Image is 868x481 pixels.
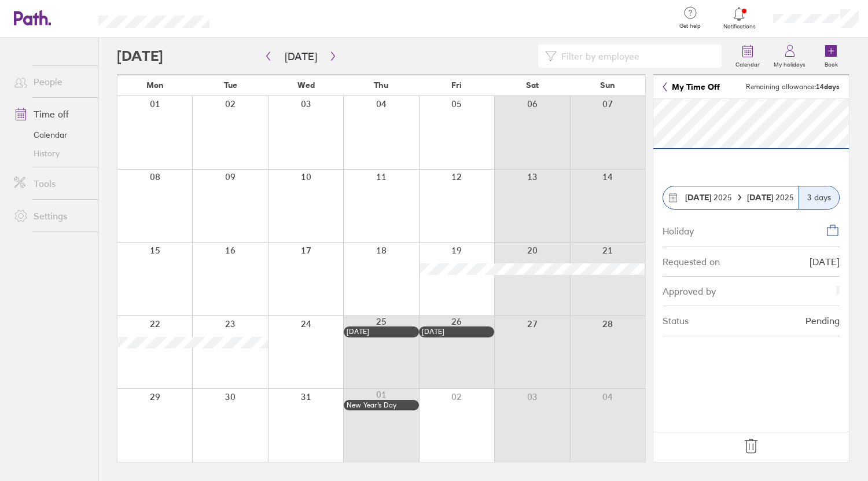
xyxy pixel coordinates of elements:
[806,315,840,326] div: Pending
[729,38,767,75] a: Calendar
[720,23,758,30] span: Notifications
[810,256,840,267] div: [DATE]
[374,80,388,90] span: Thu
[347,401,416,409] div: New Year’s Day
[746,83,840,91] span: Remaining allowance:
[5,144,98,163] a: History
[347,328,416,336] div: [DATE]
[747,193,794,202] span: 2025
[816,82,840,91] strong: 14 days
[818,58,845,68] label: Book
[5,172,98,195] a: Tools
[5,126,98,144] a: Calendar
[812,38,849,75] a: Book
[526,80,539,90] span: Sat
[224,80,237,90] span: Tue
[663,256,720,267] div: Requested on
[747,192,775,203] strong: [DATE]
[297,80,315,90] span: Wed
[146,80,164,90] span: Mon
[451,80,462,90] span: Fri
[663,223,694,236] div: Holiday
[275,47,326,66] button: [DATE]
[5,204,98,227] a: Settings
[799,186,839,209] div: 3 days
[767,38,812,75] a: My holidays
[720,6,758,30] a: Notifications
[685,193,732,202] span: 2025
[685,192,711,203] strong: [DATE]
[663,286,716,296] div: Approved by
[422,328,491,336] div: [DATE]
[557,45,715,67] input: Filter by employee
[671,23,709,30] span: Get help
[5,70,98,93] a: People
[5,102,98,126] a: Time off
[600,80,615,90] span: Sun
[663,315,689,326] div: Status
[767,58,812,68] label: My holidays
[729,58,767,68] label: Calendar
[663,82,720,91] a: My Time Off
